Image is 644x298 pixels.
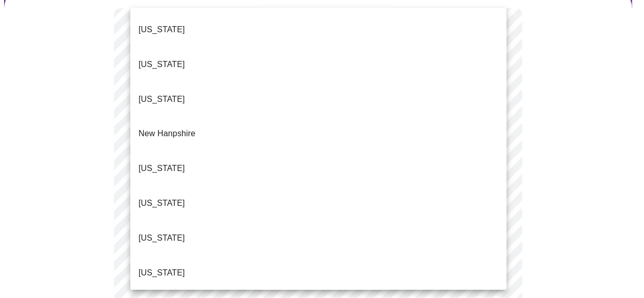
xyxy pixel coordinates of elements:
p: [US_STATE] [139,93,185,105]
p: [US_STATE] [139,267,185,280]
p: [US_STATE] [139,198,185,210]
p: [US_STATE] [139,163,185,175]
p: New Hanpshire [139,128,195,140]
p: [US_STATE] [139,58,185,71]
p: [US_STATE] [139,232,185,245]
p: [US_STATE] [139,24,185,36]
